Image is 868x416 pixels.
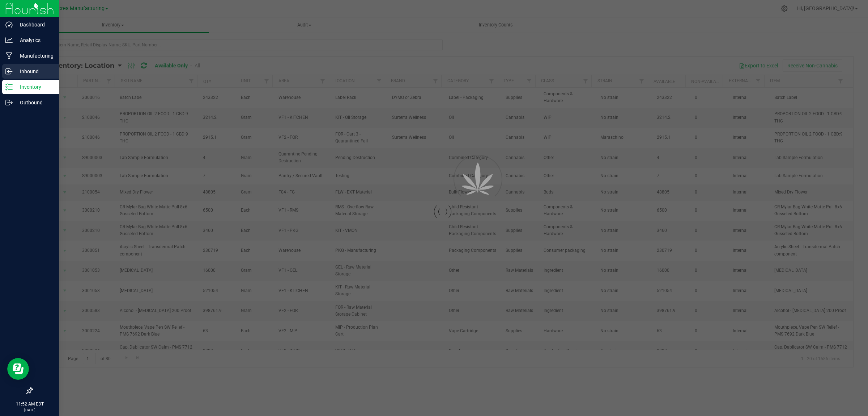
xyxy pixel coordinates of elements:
inline-svg: Outbound [5,99,13,106]
inline-svg: Analytics [5,37,13,44]
p: Manufacturing [13,51,56,60]
p: 11:52 AM EDT [3,401,56,407]
p: Outbound [13,98,56,107]
iframe: Resource center [7,358,29,380]
p: Dashboard [13,20,56,29]
inline-svg: Dashboard [5,21,13,28]
p: [DATE] [3,407,56,413]
inline-svg: Inventory [5,83,13,91]
p: Inventory [13,83,56,91]
inline-svg: Inbound [5,68,13,75]
p: Analytics [13,36,56,45]
p: Inbound [13,67,56,76]
inline-svg: Manufacturing [5,52,13,59]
